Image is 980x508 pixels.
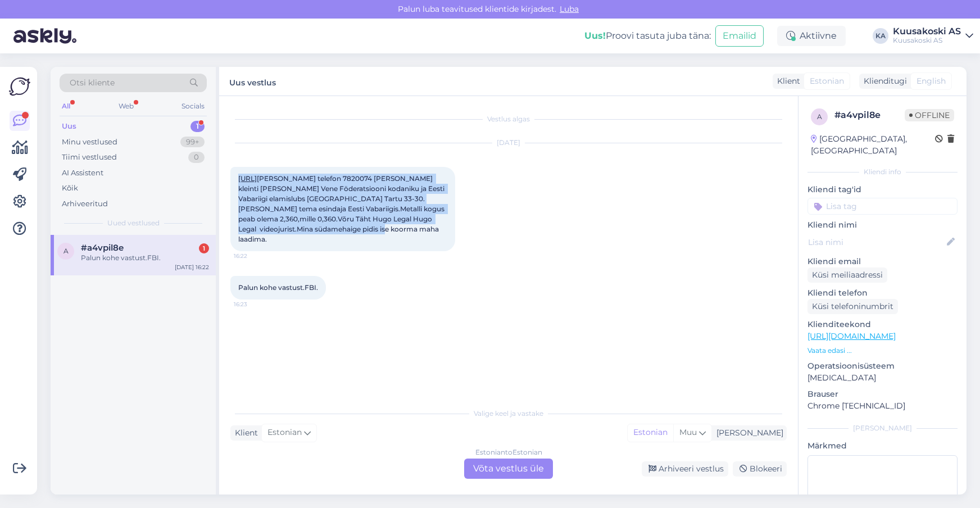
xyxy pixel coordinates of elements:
[807,267,887,283] div: Küsi meiliaadressi
[9,76,30,97] img: Askly Logo
[556,4,582,14] span: Luba
[62,121,76,132] div: Uus
[859,75,907,87] div: Klienditugi
[807,219,958,231] p: Kliendi nimi
[230,114,787,124] div: Vestlus algas
[179,99,207,114] div: Socials
[81,253,209,263] div: Palun kohe vastust.FBI.
[808,236,945,248] input: Lisa nimi
[234,252,276,260] span: 16:22
[807,184,958,196] p: Kliendi tag'id
[811,133,935,157] div: [GEOGRAPHIC_DATA], [GEOGRAPHIC_DATA]
[834,108,905,122] div: # a4vpil8e
[712,427,783,439] div: [PERSON_NAME]
[715,25,764,47] button: Emailid
[62,137,117,148] div: Minu vestlused
[807,256,958,267] p: Kliendi email
[238,283,318,292] span: Palun kohe vastust.FBI.
[62,198,108,210] div: Arhiveeritud
[893,27,973,45] a: Kuusakoski ASKuusakoski AS
[733,461,787,477] div: Blokeeri
[180,137,205,148] div: 99+
[63,247,69,255] span: a
[807,319,958,330] p: Klienditeekond
[817,112,822,121] span: a
[807,167,958,177] div: Kliendi info
[62,167,103,179] div: AI Assistent
[267,427,302,439] span: Estonian
[893,27,961,36] div: Kuusakoski AS
[116,99,136,114] div: Web
[810,75,844,87] span: Estonian
[679,427,697,437] span: Muu
[873,28,888,44] div: KA
[917,75,946,87] span: English
[107,218,160,228] span: Uued vestlused
[60,99,72,114] div: All
[642,461,728,477] div: Arhiveeri vestlus
[475,447,542,457] div: Estonian to Estonian
[584,30,606,41] b: Uus!
[807,372,958,384] p: [MEDICAL_DATA]
[628,424,673,441] div: Estonian
[807,198,958,215] input: Lisa tag
[807,331,896,341] a: [URL][DOMAIN_NAME]
[584,29,711,43] div: Proovi tasuta juba täna:
[230,409,787,419] div: Valige keel ja vastake
[175,263,209,271] div: [DATE] 16:22
[807,360,958,372] p: Operatsioonisüsteem
[230,427,258,439] div: Klient
[238,174,446,243] span: [PERSON_NAME] telefon 7820074 [PERSON_NAME] kleinti [PERSON_NAME] Vene Föderatsiooni kodaniku ja ...
[81,243,124,253] span: #a4vpil8e
[807,423,958,433] div: [PERSON_NAME]
[905,109,954,121] span: Offline
[199,243,209,253] div: 1
[70,77,115,89] span: Otsi kliente
[238,174,257,183] a: [URL]
[188,152,205,163] div: 0
[807,400,958,412] p: Chrome [TECHNICAL_ID]
[230,138,787,148] div: [DATE]
[234,300,276,309] span: 16:23
[62,152,117,163] div: Tiimi vestlused
[62,183,78,194] div: Kõik
[464,459,553,479] div: Võta vestlus üle
[807,299,898,314] div: Küsi telefoninumbrit
[807,388,958,400] p: Brauser
[190,121,205,132] div: 1
[773,75,800,87] div: Klient
[807,346,958,356] p: Vaata edasi ...
[807,440,958,452] p: Märkmed
[807,287,958,299] p: Kliendi telefon
[893,36,961,45] div: Kuusakoski AS
[229,74,276,89] label: Uus vestlus
[777,26,846,46] div: Aktiivne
